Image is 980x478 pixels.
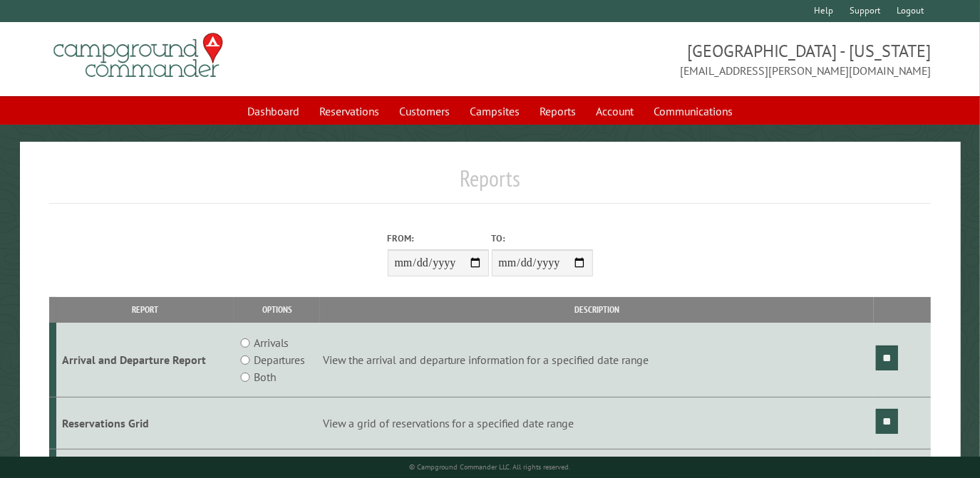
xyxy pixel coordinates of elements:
th: Report [56,297,234,322]
label: Both [254,368,276,385]
a: Customers [391,98,458,125]
a: Communications [645,98,741,125]
label: From: [388,232,489,245]
h1: Reports [49,165,932,204]
a: Campsites [461,98,528,125]
th: Options [234,297,320,322]
th: Description [320,297,874,322]
a: Reports [531,98,584,125]
a: Account [587,98,642,125]
img: Campground Commander [49,28,227,83]
a: Dashboard [239,98,308,125]
td: View the arrival and departure information for a specified date range [320,323,874,398]
label: Arrivals [254,334,289,351]
td: View a grid of reservations for a specified date range [320,398,874,450]
label: Departures [254,351,306,368]
a: Reservations [311,98,388,125]
span: [GEOGRAPHIC_DATA] - [US_STATE] [EMAIL_ADDRESS][PERSON_NAME][DOMAIN_NAME] [490,39,932,79]
td: Arrival and Departure Report [56,323,234,398]
label: To: [492,232,593,245]
td: Reservations Grid [56,398,234,450]
small: © Campground Commander LLC. All rights reserved. [410,462,571,472]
